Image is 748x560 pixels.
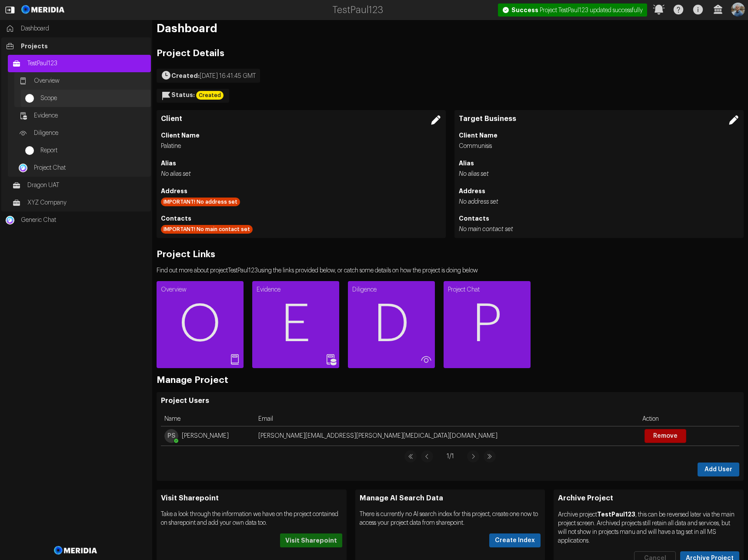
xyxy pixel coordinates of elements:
[437,450,463,463] span: 1 / 1
[459,187,739,195] h4: Address
[459,131,739,140] h4: Client Name
[34,164,147,172] span: Project Chat
[252,281,339,368] a: EvidenceE
[157,298,244,351] span: O
[34,77,147,85] span: Overview
[258,412,635,426] div: Email
[157,49,260,58] h2: Project Details
[161,131,441,140] h4: Client Name
[511,7,643,13] span: Project TestPaul123 updated successfully
[459,142,739,151] li: Communisis
[360,494,541,503] h3: Manage AI Search Data
[360,510,541,527] p: There is currently no AI search index for this project, create one now to access your project dat...
[1,211,151,229] a: Generic ChatGeneric Chat
[14,159,151,177] a: Project ChatProject Chat
[14,72,151,90] a: Overview
[27,198,147,207] span: XYZ Company
[8,194,151,211] a: XYZ Company
[444,281,531,368] a: Project ChatP
[200,73,256,79] span: [DATE] 16:41:45 GMT
[255,426,639,446] td: [PERSON_NAME][EMAIL_ADDRESS][PERSON_NAME][MEDICAL_DATA][DOMAIN_NAME]
[459,214,739,223] h4: Contacts
[459,114,739,123] h3: Target Business
[642,412,736,426] div: Action
[40,94,147,103] span: Scope
[14,107,151,124] a: Evidence
[161,494,342,503] h3: Visit Sharepoint
[731,3,745,17] img: Profile Icon
[459,159,739,168] h4: Alias
[34,111,147,120] span: Evidence
[8,177,151,194] a: Dragon UAT
[164,429,178,443] span: Paul Smith
[6,216,14,225] img: Generic Chat
[511,7,538,13] strong: Success
[157,281,244,368] a: OverviewO
[444,298,531,351] span: P
[280,533,342,547] a: Visit Sharepoint
[558,510,739,545] p: Archive project , this can be reversed later via the main project screen. Archived projects still...
[171,92,195,98] strong: Status:
[161,171,191,177] i: No alias set
[182,432,229,440] span: [PERSON_NAME]
[161,114,441,123] h3: Client
[161,396,739,405] h3: Project Users
[459,226,513,232] i: No main contact set
[597,511,635,517] strong: TestPaul123
[252,298,339,351] span: E
[161,70,171,80] svg: Created On
[164,412,251,426] div: Name
[21,142,151,159] a: Report
[161,142,441,151] li: Palatine
[161,510,342,527] p: Take a look through the information we have on the project contained on sharepoint and add your o...
[161,225,253,234] div: IMPORTANT! No main contact set
[558,494,739,503] h3: Archive Project
[21,90,151,107] a: Scope
[161,187,441,195] h4: Address
[171,73,200,79] strong: Created:
[157,266,478,275] p: Find out more about project TestPaul123 using the links provided below, or catch some details on ...
[21,42,147,50] span: Projects
[40,146,147,155] span: Report
[348,298,435,351] span: D
[1,20,151,37] a: Dashboard
[14,124,151,142] a: Diligence
[698,463,739,476] button: Add User
[157,250,478,259] h2: Project Links
[157,376,228,385] h2: Manage Project
[157,24,744,33] h1: Dashboard
[196,91,224,100] div: Created
[164,429,178,443] span: PS
[459,171,489,177] i: No alias set
[53,541,99,560] img: Meridia Logo
[489,533,541,547] button: Create Index
[27,181,147,190] span: Dragon UAT
[1,37,151,55] a: Projects
[161,198,240,206] div: IMPORTANT! No address set
[161,159,441,168] h4: Alias
[8,55,151,72] a: TestPaul123
[644,429,686,443] button: Remove
[174,439,178,443] div: available
[161,214,441,223] h4: Contacts
[34,129,147,137] span: Diligence
[21,216,147,225] span: Generic Chat
[27,59,147,68] span: TestPaul123
[348,281,435,368] a: DiligenceD
[21,24,147,33] span: Dashboard
[459,199,498,205] i: No address set
[19,164,27,172] img: Project Chat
